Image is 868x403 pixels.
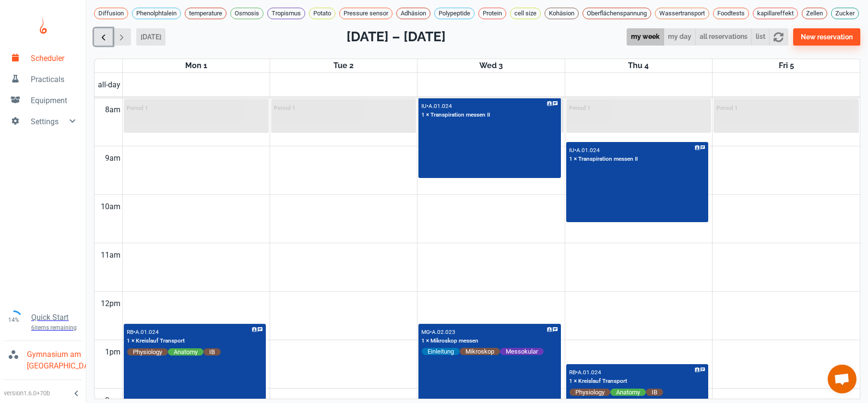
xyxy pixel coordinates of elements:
span: Messokular [500,347,544,356]
div: 10am [99,195,122,219]
span: temperature [185,9,226,18]
span: Anatomy [168,348,203,356]
p: RB • [569,369,578,376]
button: my day [664,28,696,46]
div: Zucker [831,8,859,19]
div: cell size [510,8,541,19]
button: my week [627,28,664,46]
span: Foodtests [713,9,749,18]
div: 8am [103,98,122,122]
div: Protein [478,8,506,19]
button: all reservations [695,28,752,46]
div: Diffusion [94,8,128,19]
a: September 2, 2025 [332,59,356,72]
div: 1pm [103,340,122,364]
button: Next week [112,28,131,46]
span: Potato [309,9,335,18]
span: Einleitung [422,347,460,356]
a: Chat öffnen [828,365,856,393]
span: Oberflächenspannung [583,9,651,18]
p: A.01.024 [135,329,159,335]
button: [DATE] [136,28,166,46]
p: Period 1 [274,105,296,111]
span: Mikroskop [460,347,500,356]
div: Kohäsion [545,8,579,19]
p: RB • [127,329,135,335]
div: 11am [99,243,122,267]
a: September 1, 2025 [183,59,209,72]
span: Pressure sensor [340,9,392,18]
p: A.01.024 [428,103,452,109]
p: A.01.024 [576,147,600,154]
p: 1 × Mikroskop messen [421,337,478,345]
p: Period 1 [569,105,591,111]
div: kapillareffekt [753,8,798,19]
button: New reservation [793,28,860,46]
p: Period 1 [716,105,738,111]
span: Anatomy [610,388,646,396]
a: September 4, 2025 [626,59,651,72]
div: Tropismus [267,8,305,19]
div: Oberflächenspannung [583,8,651,19]
p: 1 × Transpiration messen II [569,155,638,164]
p: IU • [569,147,576,154]
span: Physiology [127,348,168,356]
a: September 3, 2025 [477,59,505,72]
div: Foodtests [713,8,749,19]
div: Pressure sensor [339,8,392,19]
div: Potato [309,8,335,19]
span: kapillareffekt [753,9,797,18]
span: IB [646,388,663,396]
p: IU • [421,103,428,109]
h2: [DATE] – [DATE] [346,27,446,47]
span: Zucker [832,9,858,18]
p: A.02.023 [432,329,455,335]
div: Zellen [802,8,827,19]
p: Period 1 [127,105,148,111]
p: 1 × Kreislauf Transport [127,337,185,345]
div: Adhäsion [396,8,430,19]
div: Wassertransport [655,8,709,19]
span: Polypeptide [435,9,474,18]
p: 1 × Kreislauf Transport [569,377,627,386]
p: A.01.024 [578,369,601,376]
div: 12pm [99,292,122,316]
p: 1 × Transpiration messen II [421,111,490,119]
div: Polypeptide [434,8,475,19]
span: Kohäsion [545,9,578,18]
div: Osmosis [230,8,263,19]
span: Physiology [570,388,610,396]
span: Protein [479,9,506,18]
span: Tropismus [268,9,305,18]
button: refresh [769,28,788,46]
a: September 5, 2025 [777,59,796,72]
span: Phenolphtalein [132,9,180,18]
span: Osmosis [231,9,263,18]
button: list [751,28,770,46]
div: 9am [103,146,122,170]
span: Diffusion [95,9,128,18]
span: all-day [96,79,122,91]
span: Adhäsion [397,9,430,18]
span: Wassertransport [655,9,709,18]
div: Phenolphtalein [132,8,181,19]
span: Zellen [802,9,827,18]
p: MG • [421,329,432,335]
button: Previous week [94,28,113,46]
div: temperature [185,8,226,19]
span: cell size [511,9,540,18]
span: IB [203,348,221,356]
